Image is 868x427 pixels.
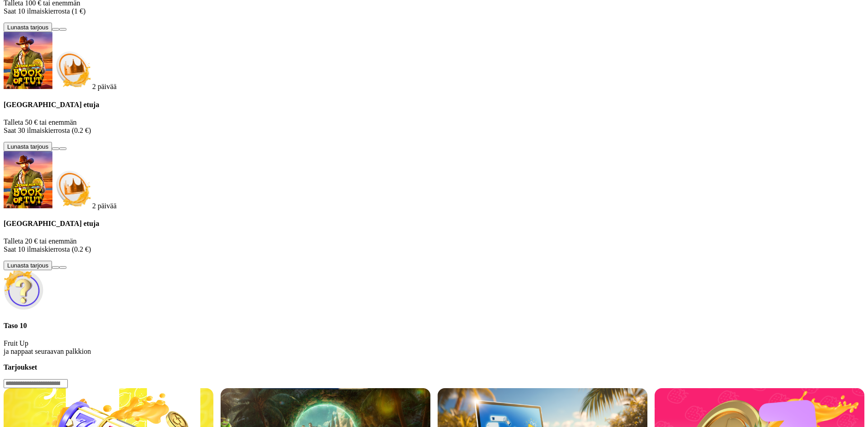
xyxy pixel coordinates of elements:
span: countdown [92,83,117,90]
img: Deposit bonus icon [52,49,92,89]
button: Lunasta tarjous [4,23,52,32]
button: Lunasta tarjous [4,261,52,270]
p: Talleta 20 € tai enemmän Saat 10 ilmaiskierrosta (0.2 €) [4,237,864,253]
p: Fruit Up ja nappaat seuraavan palkkion [4,339,864,356]
img: John Hunter and the Book of Tut [4,32,52,89]
h4: Taso 10 [4,322,864,330]
span: countdown [92,202,117,210]
span: Lunasta tarjous [7,143,48,150]
input: Search [4,379,68,388]
img: John Hunter and the Book of Tut [4,151,52,208]
span: Lunasta tarjous [7,24,48,31]
button: info [59,147,66,150]
img: Deposit bonus icon [52,169,92,208]
img: Unlock reward icon [4,270,43,310]
p: Talleta 50 € tai enemmän Saat 30 ilmaiskierrosta (0.2 €) [4,118,864,135]
h3: Tarjoukset [4,363,864,371]
button: info [59,266,66,269]
button: info [59,28,66,31]
span: Lunasta tarjous [7,262,48,269]
h4: [GEOGRAPHIC_DATA] etuja [4,101,864,109]
button: Lunasta tarjous [4,142,52,151]
h4: [GEOGRAPHIC_DATA] etuja [4,220,864,228]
